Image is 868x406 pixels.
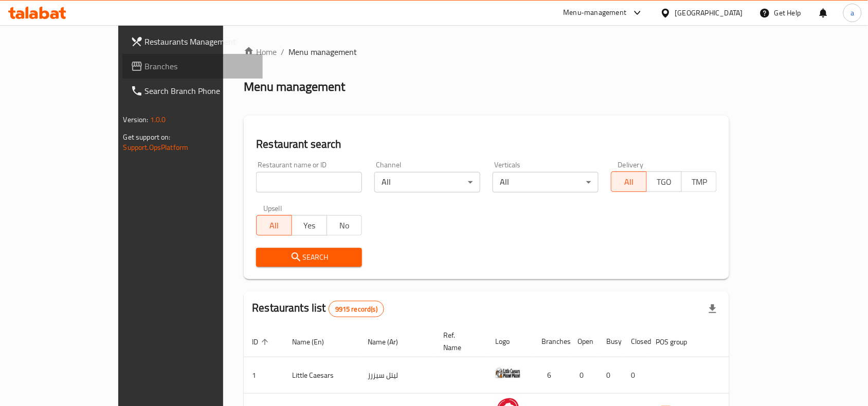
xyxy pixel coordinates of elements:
[122,79,263,103] a: Search Branch Phone
[296,218,323,233] span: Yes
[623,326,647,357] th: Closed
[646,171,682,192] button: TGO
[123,113,149,126] span: Version:
[145,35,255,48] span: Restaurants Management
[329,304,384,314] span: 9915 record(s)
[487,326,533,357] th: Logo
[145,60,255,72] span: Branches
[681,171,717,192] button: TMP
[533,357,569,394] td: 6
[493,172,599,192] div: All
[700,297,725,321] div: Export file
[292,215,327,236] button: Yes
[256,248,362,267] button: Search
[244,357,284,394] td: 1
[281,46,284,58] li: /
[331,218,358,233] span: No
[256,137,717,152] h2: Restaurant search
[443,329,475,354] span: Ref. Name
[261,218,287,233] span: All
[256,215,292,236] button: All
[374,172,480,192] div: All
[569,326,598,357] th: Open
[598,326,623,357] th: Busy
[656,336,700,348] span: POS group
[611,171,646,192] button: All
[145,85,255,97] span: Search Branch Phone
[292,336,337,348] span: Name (En)
[675,7,743,18] div: [GEOGRAPHIC_DATA]
[686,175,713,189] span: TMP
[359,357,435,394] td: ليتل سيزرز
[623,357,647,394] td: 0
[122,29,263,54] a: Restaurants Management
[564,7,627,19] div: Menu-management
[150,113,166,126] span: 1.0.0
[288,46,357,58] span: Menu management
[533,326,569,357] th: Branches
[122,54,263,79] a: Branches
[327,215,362,236] button: No
[263,205,282,212] label: Upsell
[264,251,354,264] span: Search
[598,357,623,394] td: 0
[651,175,678,189] span: TGO
[616,175,642,189] span: All
[569,357,598,394] td: 0
[256,172,362,192] input: Search for restaurant name or ID..
[368,336,411,348] span: Name (Ar)
[123,141,189,154] a: Support.OpsPlatform
[252,300,384,317] h2: Restaurants list
[244,79,345,95] h2: Menu management
[123,130,171,144] span: Get support on:
[252,336,272,348] span: ID
[329,301,384,317] div: Total records count
[244,46,729,58] nav: breadcrumb
[851,7,854,18] span: a
[495,360,521,386] img: Little Caesars
[618,161,644,168] label: Delivery
[284,357,359,394] td: Little Caesars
